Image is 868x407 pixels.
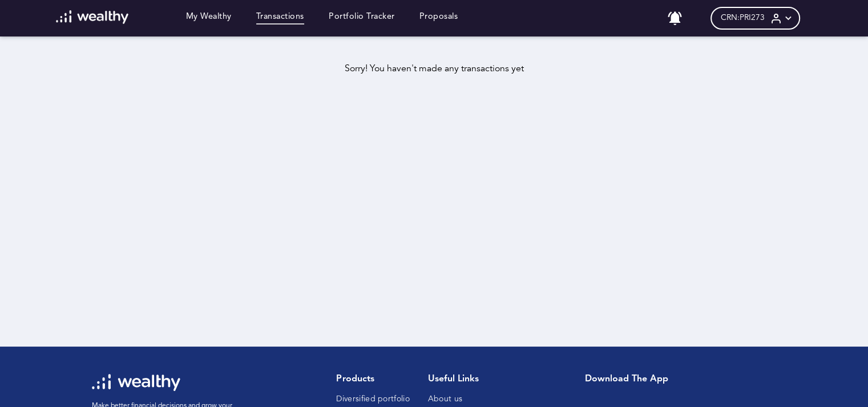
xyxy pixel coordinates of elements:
span: CRN: PRI273 [721,13,765,23]
h1: Products [336,374,409,385]
div: Sorry! You haven't made any transactions yet [27,64,841,75]
h1: Useful Links [428,374,492,385]
a: Portfolio Tracker [329,12,395,25]
h1: Download the app [585,374,768,385]
a: Proposals [419,12,458,25]
img: wl-logo-white.svg [56,10,128,24]
a: My Wealthy [186,12,232,25]
a: About us [428,395,462,403]
a: Transactions [256,12,304,25]
a: Diversified portfolio [336,395,409,403]
img: wl-logo-white.svg [92,374,180,391]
